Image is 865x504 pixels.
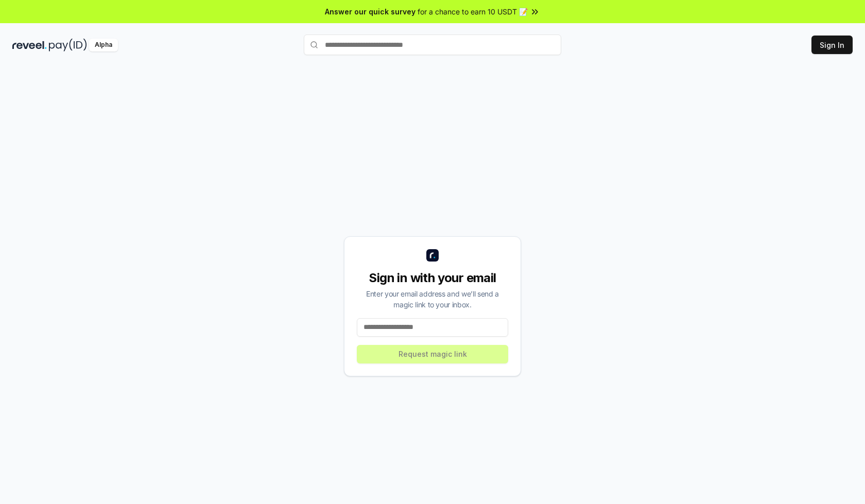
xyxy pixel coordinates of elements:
[89,39,118,51] div: Alpha
[357,288,508,310] div: Enter your email address and we’ll send a magic link to your inbox.
[12,39,47,51] img: reveel_dark
[357,270,508,286] div: Sign in with your email
[811,36,853,54] button: Sign In
[426,249,439,262] img: logo_small
[418,6,528,17] span: for a chance to earn 10 USDT 📝
[49,39,87,51] img: pay_id
[325,6,416,17] span: Answer our quick survey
